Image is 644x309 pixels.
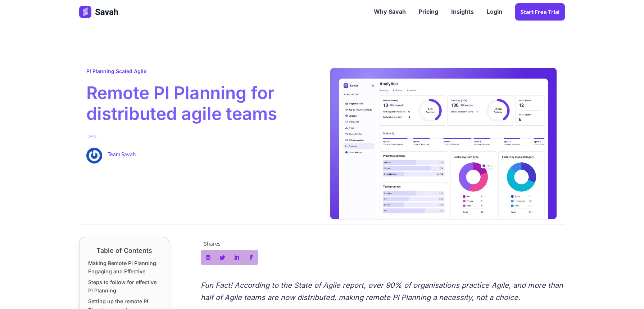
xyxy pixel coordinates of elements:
[86,67,146,75] span: ,
[86,133,97,139] span: [DATE]
[412,1,445,23] a: Pricing
[367,1,412,23] a: Why Savah
[108,148,136,158] span: Team Savah
[88,278,160,295] a: Steps to follow for effective PI Planning
[201,281,563,302] em: Fun Fact! According to the State of Agile report, over 90% of organisations practice Agile, and m...
[88,259,160,276] a: Making Remote PI Planning Engaging and Effective
[86,68,114,74] a: PI Planning
[116,68,146,74] a: Scaled Agile
[204,241,221,246] span: Shares
[88,246,160,255] div: Table of Contents
[86,82,315,124] span: Remote PI Planning for distributed agile teams
[445,1,480,23] a: Insights
[515,3,565,21] a: Start Free trial
[480,1,509,23] a: Login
